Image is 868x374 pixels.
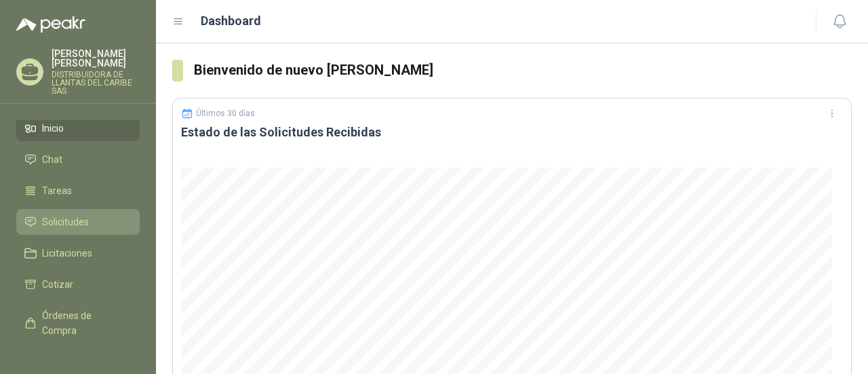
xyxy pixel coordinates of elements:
span: Tareas [42,183,72,198]
h1: Dashboard [201,12,261,31]
a: Chat [16,147,140,172]
span: Cotizar [42,277,73,292]
span: Solicitudes [42,214,89,229]
img: Logo peakr [16,16,85,33]
p: [PERSON_NAME] [PERSON_NAME] [52,49,140,68]
h3: Estado de las Solicitudes Recibidas [181,124,843,141]
h3: Bienvenido de nuevo [PERSON_NAME] [194,60,852,81]
a: Solicitudes [16,209,140,235]
span: Inicio [42,121,64,136]
p: DISTRIBUIDORA DE LLANTAS DEL CARIBE SAS [52,71,140,95]
a: Tareas [16,178,140,204]
a: Cotizar [16,272,140,297]
a: Órdenes de Compra [16,303,140,343]
span: Órdenes de Compra [42,308,127,338]
p: Últimos 30 días [196,109,255,118]
a: Inicio [16,115,140,141]
span: Licitaciones [42,246,92,261]
a: Licitaciones [16,240,140,266]
span: Chat [42,152,62,167]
